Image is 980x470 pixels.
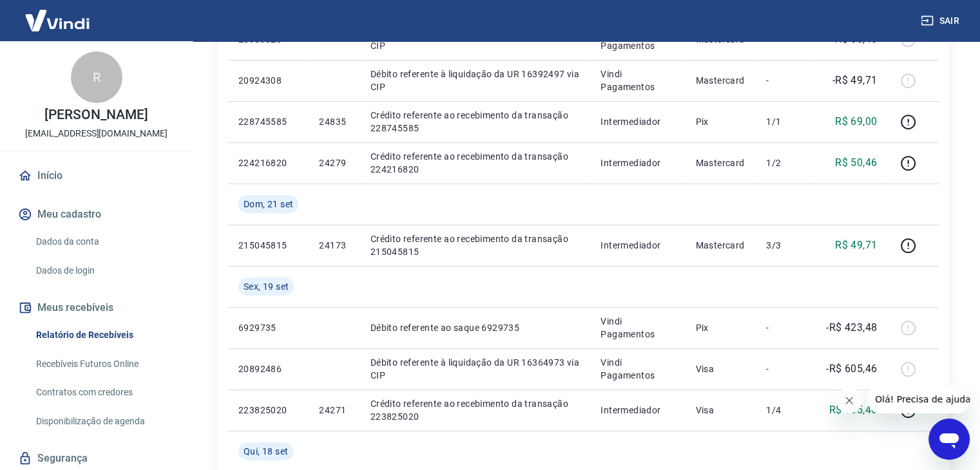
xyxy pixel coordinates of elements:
p: 20892486 [238,362,298,375]
p: [EMAIL_ADDRESS][DOMAIN_NAME] [25,127,168,140]
p: Pix [695,115,745,128]
iframe: Botão para abrir a janela de mensagens [928,418,970,460]
p: - [766,362,804,375]
a: Recebíveis Futuros Online [31,351,177,377]
p: 6929735 [238,321,298,334]
p: 223825020 [238,404,298,417]
p: Intermediador [600,239,675,252]
p: 24173 [319,239,349,252]
p: 24271 [319,404,349,417]
p: 20924308 [238,74,298,87]
p: Vindi Pagamentos [600,356,675,382]
button: Sair [918,9,965,33]
p: R$ 49,71 [835,238,877,253]
p: Crédito referente ao recebimento da transação 215045815 [370,232,581,258]
p: R$ 69,00 [835,114,877,129]
p: 24279 [319,156,349,169]
a: Dados da conta [31,229,177,255]
p: [PERSON_NAME] [44,108,148,122]
p: Crédito referente ao recebimento da transação 223825020 [370,397,581,423]
p: Débito referente à liquidação da UR 16364973 via CIP [370,356,581,382]
iframe: Mensagem da empresa [867,385,970,413]
span: Olá! Precisa de ajuda? [8,9,108,19]
p: Intermediador [600,404,675,417]
p: Intermediador [600,115,675,128]
p: Vindi Pagamentos [600,315,675,341]
p: Crédito referente ao recebimento da transação 224216820 [370,150,581,176]
p: Mastercard [695,156,745,169]
a: Dados de login [31,258,177,284]
a: Relatório de Recebíveis [31,322,177,348]
button: Meu cadastro [15,200,177,229]
p: Vindi Pagamentos [600,68,675,93]
p: 228745585 [238,115,298,128]
p: -R$ 49,71 [832,73,878,88]
p: Débito referente à liquidação da UR 16392497 via CIP [370,68,581,93]
p: 3/3 [766,239,804,252]
p: R$ 50,46 [835,155,877,171]
a: Disponibilização de agenda [31,408,177,435]
p: Visa [695,362,745,375]
p: -R$ 423,48 [826,320,877,335]
p: Pix [695,321,745,334]
span: Qui, 18 set [244,445,288,458]
p: 1/1 [766,115,804,128]
p: Mastercard [695,239,745,252]
p: 1/2 [766,156,804,169]
button: Meus recebíveis [15,294,177,322]
a: Contratos com credores [31,379,177,406]
p: Intermediador [600,156,675,169]
p: R$ 605,46 [829,402,878,418]
p: Visa [695,404,745,417]
p: Crédito referente ao recebimento da transação 228745585 [370,109,581,135]
p: Débito referente ao saque 6929735 [370,321,581,334]
p: - [766,321,804,334]
span: Sex, 19 set [244,280,289,293]
img: Vindi [15,1,99,40]
a: Início [15,162,177,190]
p: Mastercard [695,74,745,87]
p: - [766,74,804,87]
p: 1/4 [766,404,804,417]
p: 224216820 [238,156,298,169]
iframe: Fechar mensagem [836,388,862,413]
div: R [71,52,122,103]
span: Dom, 21 set [244,198,293,211]
p: 24835 [319,115,349,128]
p: -R$ 605,46 [826,361,877,377]
p: 215045815 [238,239,298,252]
